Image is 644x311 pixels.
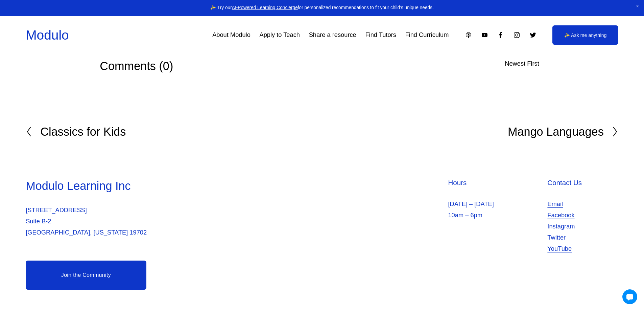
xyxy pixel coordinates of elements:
[448,199,544,221] p: [DATE] – [DATE] 10am – 6pm
[547,221,575,232] a: Instagram
[405,29,449,41] a: Find Curriculum
[26,126,126,137] a: Classics for Kids
[547,210,574,221] a: Facebook
[547,199,563,210] a: Email
[26,261,146,290] a: Join the Community
[513,31,520,39] a: Instagram
[100,60,173,72] span: Comments (0)
[481,31,488,39] a: YouTube
[508,126,604,137] h2: Mango Languages
[465,31,472,39] a: Apple Podcasts
[26,205,320,238] p: [STREET_ADDRESS] Suite B-2 [GEOGRAPHIC_DATA], [US_STATE] 19702
[547,232,566,243] a: Twitter
[212,29,251,41] a: About Modulo
[260,29,300,41] a: Apply to Teach
[26,178,320,194] h3: Modulo Learning Inc
[232,5,298,10] a: AI-Powered Learning Concierge
[497,31,504,39] a: Facebook
[448,178,544,188] h4: Hours
[508,126,618,137] a: Mango Languages
[40,126,126,137] h2: Classics for Kids
[547,178,618,188] h4: Contact Us
[529,31,536,39] a: Twitter
[309,29,356,41] a: Share a resource
[547,243,572,254] a: YouTube
[552,25,618,45] a: ✨ Ask me anything
[365,29,396,41] a: Find Tutors
[26,28,69,42] a: Modulo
